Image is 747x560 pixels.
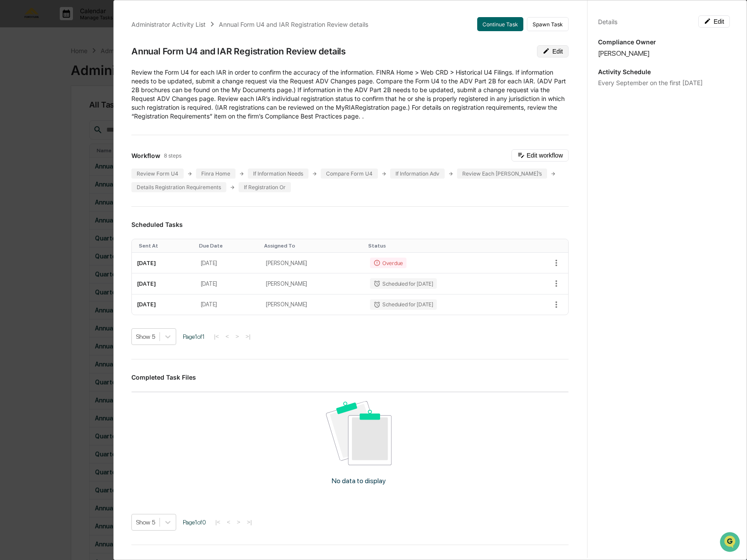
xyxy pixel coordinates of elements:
div: Details Registration Requirements [131,182,226,192]
td: [DATE] [196,294,261,315]
h3: Scheduled Tasks [131,221,569,228]
div: Toggle SortBy [368,243,517,249]
td: [DATE] [196,273,261,294]
div: Scheduled for [DATE] [370,299,437,310]
button: >| [243,333,253,340]
a: Powered byPylon [62,194,106,201]
div: Start new chat [40,67,144,76]
p: No data to display [332,477,386,485]
img: 1746055101610-c473b297-6a78-478c-a979-82029cc54cd1 [9,67,25,83]
div: Finra Home [196,169,236,179]
a: 🗄️Attestations [60,152,112,168]
div: 🗄️ [64,157,71,164]
span: Preclearance [18,156,57,165]
button: > [233,333,242,340]
div: [PERSON_NAME] [598,49,730,57]
div: We're available if you need us! [40,76,121,83]
td: [PERSON_NAME] [261,273,364,294]
td: [DATE] [132,294,196,315]
td: [DATE] [132,273,196,294]
button: >| [244,518,254,526]
p: Compliance Owner [598,38,730,46]
div: If Registration Or [239,182,291,192]
img: 1746055101610-c473b297-6a78-478c-a979-82029cc54cd1 [18,120,25,127]
button: Edit [698,15,730,28]
button: Edit [537,45,569,57]
div: Compare Form U4 [321,169,378,179]
div: Past conversations [9,97,59,104]
span: Attestations [73,156,109,165]
td: [PERSON_NAME] [261,294,364,315]
div: Annual Form U4 and IAR Registration Review details [219,21,368,28]
div: If Information Needs [248,169,308,179]
div: Review Form U4 [131,169,184,179]
iframe: Open customer support [719,531,743,555]
h3: Completed Task Files [131,373,569,381]
div: 🔎 [9,173,16,180]
td: [DATE] [196,253,261,273]
span: Workflow [131,152,160,159]
p: How can we help? [9,18,160,32]
p: Review the Form U4 for each IAR in order to confirm the accuracy of the information. FINRA Home >... [131,68,569,121]
p: Activity Schedule [598,68,730,75]
button: See all [136,96,160,106]
span: 8 steps [164,152,181,159]
div: Toggle SortBy [199,243,257,249]
button: < [224,518,233,526]
td: [DATE] [132,253,196,273]
span: Page 1 of 1 [183,333,205,340]
span: Pylon [87,194,106,201]
a: 🔎Data Lookup [5,169,59,185]
img: No data [326,401,392,465]
td: [PERSON_NAME] [261,253,364,273]
img: 8933085812038_c878075ebb4cc5468115_72.jpg [18,67,34,83]
div: 🖐️ [9,157,16,164]
button: > [234,518,243,526]
div: Toggle SortBy [139,243,192,249]
img: Jack Rasmussen [9,111,23,125]
div: Details [598,18,617,25]
span: [DATE] [78,119,96,126]
button: Continue Task [477,17,523,31]
button: |< [213,518,223,526]
span: Page 1 of 0 [183,519,206,526]
div: If Information Adv [390,169,445,179]
div: Every September on the first [DATE] [598,79,730,86]
button: < [223,333,232,340]
button: |< [211,333,221,340]
span: Data Lookup [18,172,55,181]
div: Review Each [PERSON_NAME]’s [457,169,547,179]
div: Scheduled for [DATE] [370,278,437,289]
button: Spawn Task [527,17,569,31]
button: Edit workflow [511,149,569,162]
div: Overdue [370,258,406,268]
div: Annual Form U4 and IAR Registration Review details [131,46,346,57]
button: Start new chat [149,70,160,80]
span: [PERSON_NAME] [27,119,71,126]
a: 🖐️Preclearance [5,152,60,168]
span: • [73,119,76,126]
div: Administrator Activity List [131,21,206,28]
div: Toggle SortBy [264,243,361,249]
